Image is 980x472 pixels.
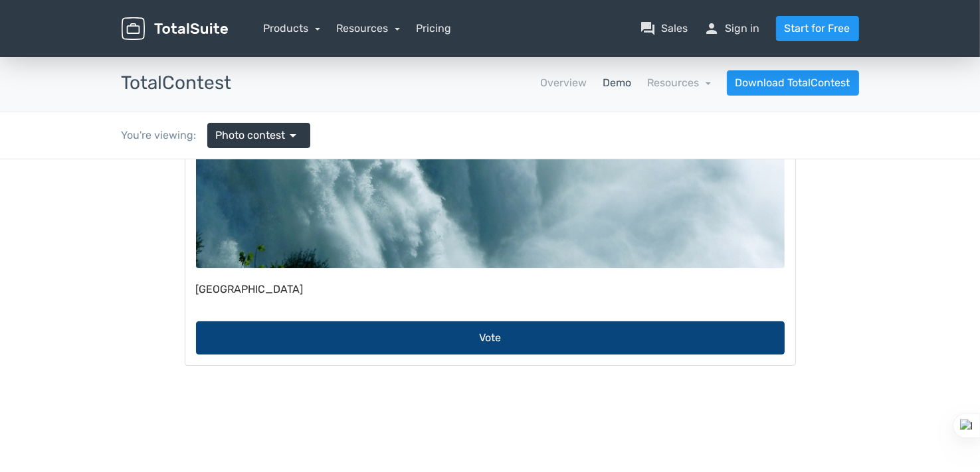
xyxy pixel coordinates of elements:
a: Start for Free [776,16,859,41]
h3: TotalContest [122,73,232,94]
img: TotalSuite for WordPress [122,17,228,40]
a: Photo contest arrow_drop_down [207,123,310,148]
a: Download TotalContest [727,70,859,96]
div: You're viewing: [122,127,207,143]
a: Products [264,22,321,35]
a: Demo [603,75,631,91]
a: question_answerSales [640,21,688,37]
button: Vote [196,162,785,195]
a: personSign in [704,21,760,37]
p: [GEOGRAPHIC_DATA] [196,125,785,135]
span: Photo contest [216,127,286,143]
a: Resources [336,22,400,35]
a: Overview [540,75,587,91]
a: Pricing [416,21,451,37]
a: Resources [647,76,711,89]
span: arrow_drop_down [286,127,302,143]
span: question_answer [640,21,656,37]
span: person [704,21,720,37]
